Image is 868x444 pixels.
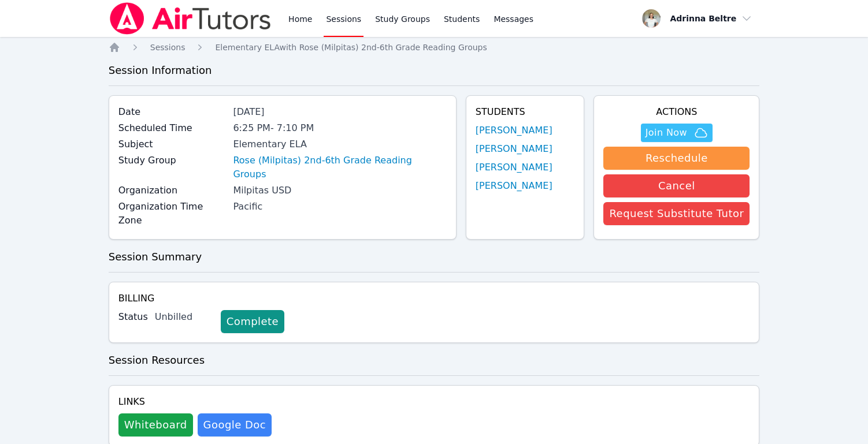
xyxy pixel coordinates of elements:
nav: Breadcrumb [109,42,760,53]
h4: Actions [603,105,750,119]
button: Reschedule [603,147,750,170]
label: Organization [118,184,227,197]
button: Cancel [603,174,750,197]
h3: Session Summary [109,249,760,265]
a: [PERSON_NAME] [476,161,552,174]
a: [PERSON_NAME] [476,142,552,156]
a: Sessions [150,42,186,53]
span: Elementary ELA with Rose (Milpitas) 2nd-6th Grade Reading Groups [215,43,487,52]
button: Request Substitute Tutor [603,202,750,225]
div: Unbilled [155,310,212,324]
h4: Billing [118,292,750,305]
a: Rose (Milpitas) 2nd-6th Grade Reading Groups [233,154,446,181]
div: [DATE] [233,105,446,119]
div: Elementary ELA [233,137,446,151]
label: Organization Time Zone [118,200,227,227]
button: Join Now [641,124,713,142]
label: Subject [118,137,227,151]
label: Status [118,310,148,324]
label: Study Group [118,154,227,167]
span: Join Now [646,126,687,140]
span: Messages [494,13,533,25]
label: Scheduled Time [118,121,227,135]
span: Sessions [150,43,186,52]
a: Elementary ELAwith Rose (Milpitas) 2nd-6th Grade Reading Groups [215,42,487,53]
h3: Session Information [109,62,760,79]
a: [PERSON_NAME] [476,124,552,137]
a: [PERSON_NAME] [476,179,552,193]
div: Pacific [233,200,446,214]
a: Google Doc [198,413,272,436]
h3: Session Resources [109,352,760,368]
div: Milpitas USD [233,184,446,197]
h4: Students [476,105,575,119]
div: 6:25 PM - 7:10 PM [233,121,446,135]
button: Whiteboard [118,413,193,436]
h4: Links [118,395,272,409]
a: Complete [221,310,284,333]
label: Date [118,105,227,119]
img: Air Tutors [109,2,272,35]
